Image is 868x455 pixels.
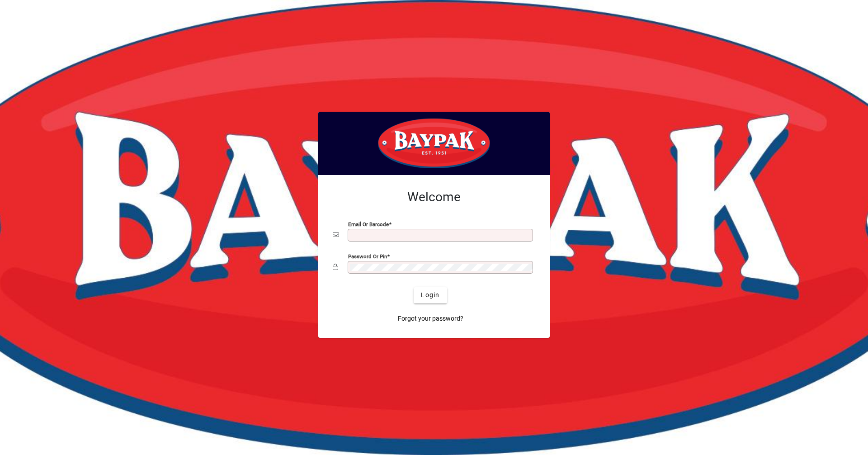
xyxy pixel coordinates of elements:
[394,311,467,327] a: Forgot your password?
[421,290,439,300] span: Login
[333,190,535,205] h2: Welcome
[348,221,389,227] mat-label: Email or Barcode
[348,253,387,259] mat-label: Password or Pin
[398,314,463,323] span: Forgot your password?
[414,287,447,303] button: Login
